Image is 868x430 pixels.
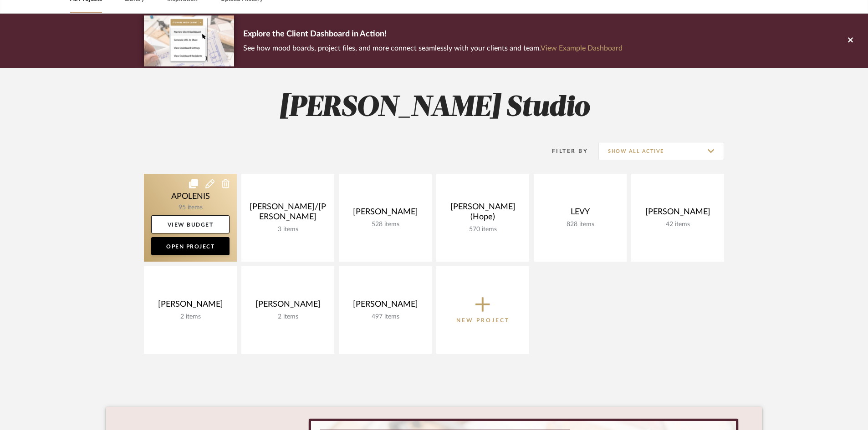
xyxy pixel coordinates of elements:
div: 2 items [249,313,327,321]
div: 42 items [638,221,717,228]
p: See how mood boards, project files, and more connect seamlessly with your clients and team. [243,42,623,55]
div: 828 items [541,221,619,228]
div: [PERSON_NAME] [346,207,424,221]
button: New Project [436,266,529,354]
div: [PERSON_NAME] [346,299,424,313]
div: [PERSON_NAME] (Hope) [444,202,522,226]
h2: [PERSON_NAME] Studio [106,91,762,125]
img: d5d033c5-7b12-40c2-a960-1ecee1989c38.png [144,15,234,66]
a: Open Project [151,237,230,255]
p: Explore the Client Dashboard in Action! [243,27,623,42]
div: [PERSON_NAME] [151,299,230,313]
div: 2 items [151,313,230,321]
div: 3 items [249,226,327,233]
div: LEVY [541,207,619,221]
a: View Budget [151,215,230,233]
p: New Project [456,316,510,325]
div: 570 items [444,226,522,233]
div: [PERSON_NAME]/[PERSON_NAME] [249,202,327,226]
a: View Example Dashboard [541,45,623,52]
div: Filter By [540,147,588,156]
div: [PERSON_NAME] [249,299,327,313]
div: 497 items [346,313,424,321]
div: [PERSON_NAME] [638,207,717,221]
div: 528 items [346,221,424,228]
